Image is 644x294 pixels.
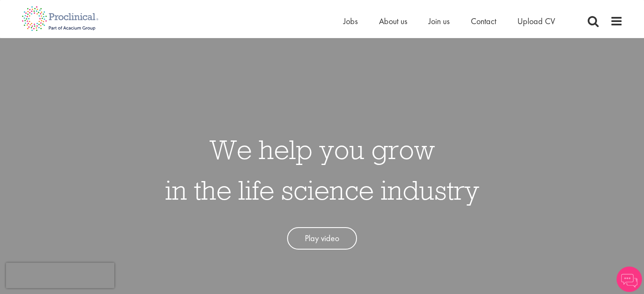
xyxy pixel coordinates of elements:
a: Play video [287,227,357,250]
img: Chatbot [616,267,642,292]
a: Upload CV [517,16,555,27]
a: Contact [471,16,496,27]
h1: We help you grow in the life science industry [165,129,479,210]
a: About us [379,16,407,27]
a: Join us [428,16,450,27]
a: Jobs [343,16,358,27]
